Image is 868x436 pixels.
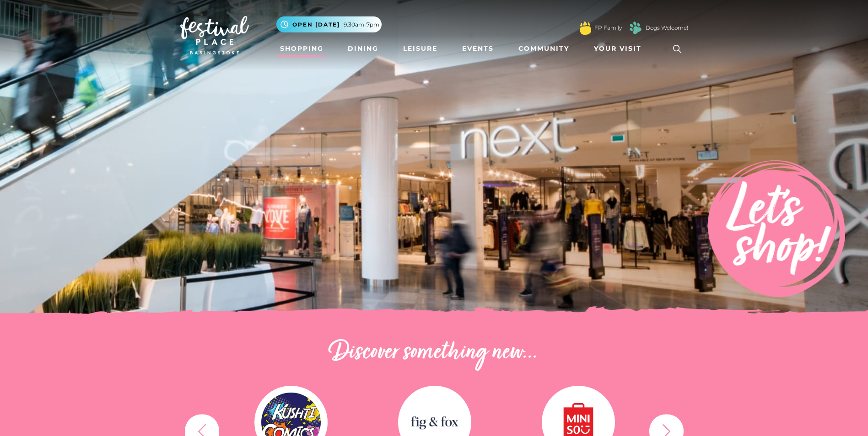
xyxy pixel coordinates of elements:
a: Dogs Welcome! [646,24,688,32]
a: Leisure [399,40,441,57]
a: Events [458,40,497,57]
span: Open [DATE] [292,21,340,29]
a: Dining [344,40,382,57]
span: 9.30am-7pm [344,21,379,29]
a: Your Visit [590,40,650,57]
button: Open [DATE] 9.30am-7pm [276,16,382,32]
img: Festival Place Logo [180,16,249,54]
span: Your Visit [594,44,642,53]
a: Shopping [276,40,327,57]
h2: Discover something new... [180,338,688,367]
a: FP Family [594,24,622,32]
a: Community [515,40,573,57]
